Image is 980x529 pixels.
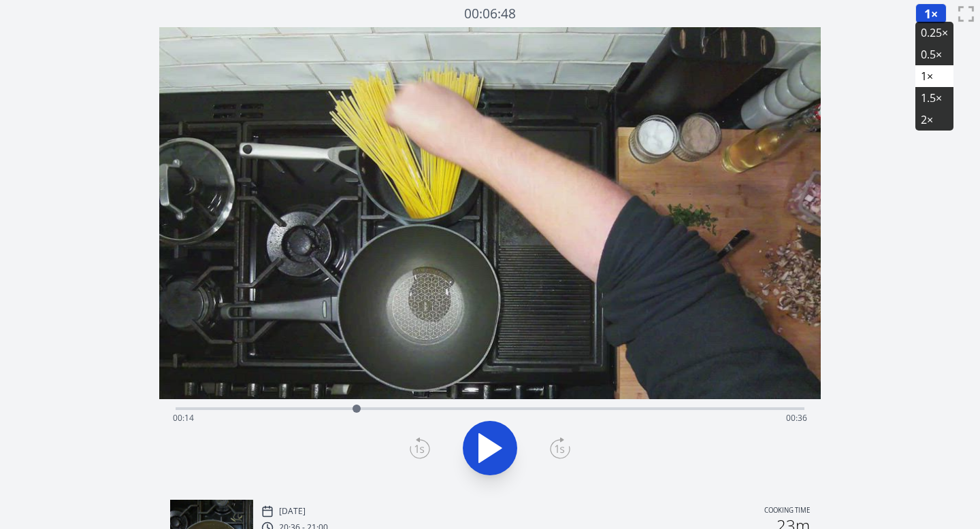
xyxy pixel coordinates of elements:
[915,65,953,87] li: 1×
[173,412,194,424] span: 00:14
[915,44,953,65] li: 0.5×
[915,109,953,131] li: 2×
[915,87,953,109] li: 1.5×
[915,22,953,44] li: 0.25×
[786,412,807,424] span: 00:36
[464,4,516,24] a: 00:06:48
[915,3,947,24] button: 1×
[764,505,810,517] p: Cooking time
[279,506,306,517] p: [DATE]
[924,5,931,22] span: 1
